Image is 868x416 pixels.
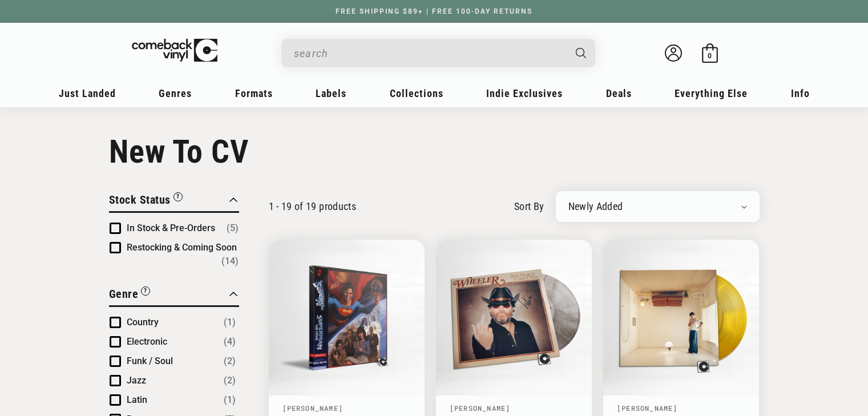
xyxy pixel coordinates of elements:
[606,87,632,99] span: Deals
[235,87,273,99] span: Formats
[221,255,239,268] span: Number of products: (14)
[294,42,564,65] input: search
[59,87,116,99] span: Just Landed
[127,223,215,233] span: In Stock & Pre-Orders
[281,39,595,67] div: Search
[227,221,239,235] span: Number of products: (5)
[127,394,147,405] span: Latin
[486,87,563,99] span: Indie Exclusives
[675,87,748,99] span: Everything Else
[109,193,171,207] span: Stock Status
[224,316,236,329] span: Number of products: (1)
[224,374,236,387] span: Number of products: (2)
[127,242,237,253] span: Restocking & Coming Soon
[127,356,173,366] span: Funk / Soul
[109,287,139,301] span: Genre
[127,375,146,386] span: Jazz
[316,87,346,99] span: Labels
[127,317,159,328] span: Country
[617,403,678,413] a: [PERSON_NAME]
[282,403,344,413] a: [PERSON_NAME]
[450,403,511,413] a: [PERSON_NAME]
[791,87,810,99] span: Info
[269,200,357,212] p: 1 - 19 of 19 products
[566,39,596,67] button: Search
[224,335,236,349] span: Number of products: (4)
[127,336,167,347] span: Electronic
[708,51,712,60] span: 0
[109,191,183,211] button: Filter by Stock Status
[390,87,443,99] span: Collections
[109,133,760,171] h1: New To CV
[224,354,236,368] span: Number of products: (2)
[224,393,236,407] span: Number of products: (1)
[109,285,151,305] button: Filter by Genre
[159,87,192,99] span: Genres
[324,7,544,15] a: FREE SHIPPING $89+ | FREE 100-DAY RETURNS
[514,199,544,214] label: sort by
